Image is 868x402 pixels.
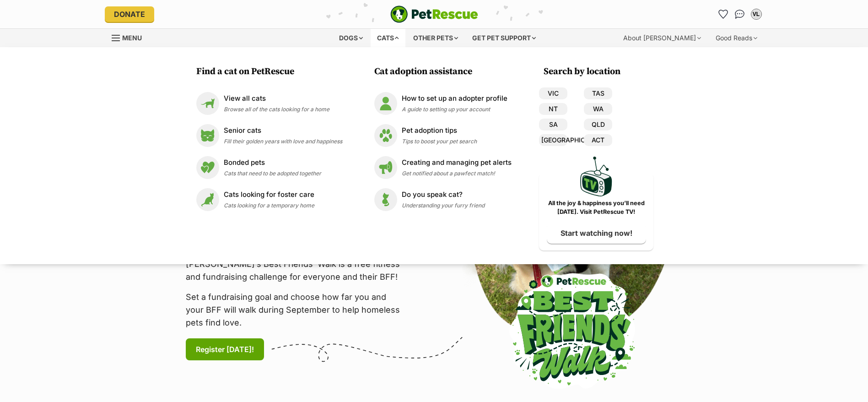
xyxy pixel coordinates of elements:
div: Good Reads [709,29,764,47]
a: QLD [584,119,612,130]
img: Cats looking for foster care [196,188,219,211]
a: [GEOGRAPHIC_DATA] [539,134,567,146]
a: Senior cats Senior cats Fill their golden years with love and happiness [196,124,342,147]
h3: Search by location [544,65,653,78]
a: SA [539,119,567,130]
p: View all cats [224,93,329,104]
img: Senior cats [196,124,219,147]
a: Donate [105,6,154,22]
h3: Find a cat on PetRescue [196,65,347,78]
span: Register [DATE]! [196,344,254,355]
ul: Account quick links [716,7,764,22]
img: chat-41dd97257d64d25036548639549fe6c8038ab92f7586957e7f3b1b290dea8141.svg [735,10,744,19]
span: Cats looking for a temporary home [224,202,314,209]
a: Register [DATE]! [186,338,264,360]
h3: Cat adoption assistance [374,65,516,78]
a: Creating and managing pet alerts Creating and managing pet alerts Get notified about a pawfect ma... [374,156,512,179]
a: ACT [584,134,612,146]
a: Cats looking for foster care Cats looking for foster care Cats looking for a temporary home [196,188,342,211]
span: A guide to setting up your account [402,106,490,113]
span: Tips to boost your pet search [402,138,477,145]
img: How to set up an adopter profile [374,92,397,115]
p: Bonded pets [224,158,321,168]
img: logo-e224e6f780fb5917bec1dbf3a21bbac754714ae5b6737aabdf751b685950b380.svg [390,5,478,23]
a: Conversations [733,7,747,22]
a: View all cats View all cats Browse all of the cats looking for a home [196,92,342,115]
img: PetRescue TV logo [580,157,612,196]
div: About [PERSON_NAME] [617,29,707,47]
p: Do you speak cat? [402,190,485,200]
a: Bonded pets Bonded pets Cats that need to be adopted together [196,156,342,179]
div: Get pet support [466,29,542,47]
a: VIC [539,87,567,99]
p: Pet adoption tips [402,125,477,136]
img: Creating and managing pet alerts [374,156,397,179]
div: Dogs [333,29,369,47]
p: Creating and managing pet alerts [402,158,512,168]
a: Pet adoption tips Pet adoption tips Tips to boost your pet search [374,124,512,147]
img: Do you speak cat? [374,188,397,211]
div: VL [752,10,761,19]
p: Senior cats [224,125,342,136]
a: WA [584,103,612,115]
p: How to set up an adopter profile [402,93,507,104]
span: Browse all of the cats looking for a home [224,106,329,113]
a: TAS [584,87,612,99]
p: Set a fundraising goal and choose how far you and your BFF will walk during September to help hom... [186,291,405,329]
span: Get notified about a pawfect match! [402,170,495,177]
div: Cats [371,29,405,47]
a: Start watching now! [547,223,646,244]
a: Do you speak cat? Do you speak cat? Understanding your furry friend [374,188,512,211]
a: How to set up an adopter profile How to set up an adopter profile A guide to setting up your account [374,92,512,115]
span: Fill their golden years with love and happiness [224,138,342,145]
img: Pet adoption tips [374,124,397,147]
img: Bonded pets [196,156,219,179]
a: Favourites [716,7,731,22]
p: [PERSON_NAME]’s Best Friends' Walk is a free fitness and fundraising challenge for everyone and t... [186,258,405,283]
span: Menu [122,34,142,42]
img: View all cats [196,92,219,115]
div: Other pets [407,29,464,47]
span: Cats that need to be adopted together [224,170,321,177]
a: PetRescue [390,5,478,23]
p: All the joy & happiness you’ll need [DATE]. Visit PetRescue TV! [546,199,647,217]
p: Cats looking for foster care [224,190,314,200]
a: NT [539,103,567,115]
span: Understanding your furry friend [402,202,485,209]
a: Menu [112,29,148,45]
button: My account [749,7,764,22]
